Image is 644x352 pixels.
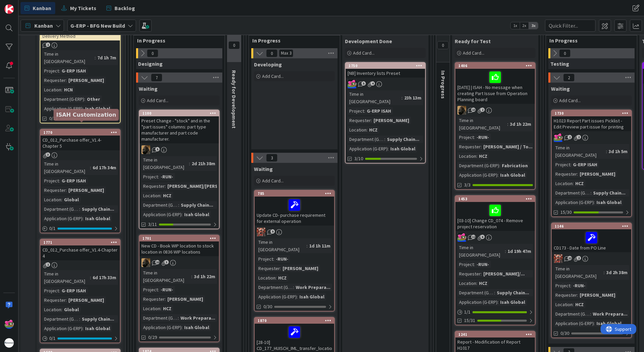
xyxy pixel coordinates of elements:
span: : [366,126,367,134]
span: Add Card... [262,73,284,79]
div: Time in [GEOGRAPHIC_DATA] [554,144,606,159]
span: 10 [155,260,160,264]
div: Time in [GEOGRAPHIC_DATA] [141,269,191,284]
div: Application (G-ERP) [141,211,182,218]
div: 1406 [458,63,535,68]
span: : [388,145,389,152]
span: : [90,274,91,281]
span: Ready for Development [231,70,237,128]
img: JK [457,233,466,242]
div: Isah Global [389,145,417,152]
span: Add Card... [353,50,375,56]
span: : [573,180,574,187]
div: Supply Chain... [80,205,116,213]
span: 13 [471,108,476,112]
div: Requester [42,296,66,304]
div: HCZ [477,152,489,160]
div: Requester [141,182,165,190]
div: Requester [42,186,66,194]
span: : [307,242,308,250]
span: 4 [371,81,375,86]
span: : [364,107,365,115]
div: 0/1 [40,334,120,343]
div: 1d 1h 11m [308,242,332,250]
span: 2 [577,135,581,139]
span: 7 [151,74,162,82]
div: 1750 [346,63,425,69]
div: Location [457,280,476,287]
div: 1100Preset Change - "stock" and in the "part issues" columns: part type manufacturer and part cod... [139,110,219,143]
span: : [280,265,281,272]
div: 2d 21h 38m [190,160,217,167]
span: : [590,189,591,197]
span: Development Done [345,38,392,45]
div: 1146CD173 - Date from PO Line [552,223,631,252]
div: Location [42,196,61,203]
div: Department (G-ERP) [42,95,84,103]
div: Time in [GEOGRAPHIC_DATA] [42,160,90,175]
span: : [79,205,80,213]
div: Project [457,134,474,141]
div: H1023 Report Part issues Picklist - Edit Preview part issue for printing [552,116,631,131]
div: Project [554,161,570,168]
div: 1d 19h 47m [506,247,533,255]
span: : [293,284,294,291]
span: : [476,152,477,160]
div: 3d 1h 22m [192,273,217,280]
a: Kanban [21,2,55,14]
div: Department (G-ERP) [457,162,499,169]
div: -RUN- [274,255,290,263]
span: : [182,211,183,218]
span: 5 [155,147,160,151]
div: Supply Chain... [179,201,215,209]
div: Preset Change - "stock" and in the "part issues" columns: part type manufacturer and part code ma... [139,116,219,143]
div: Department (G-ERP) [42,205,79,213]
div: 3d 2h 38m [605,269,629,276]
div: [PERSON_NAME] [166,295,205,303]
span: : [61,86,62,93]
span: Waiting [254,166,273,172]
span: : [83,105,84,112]
div: Isah Global [595,199,623,206]
div: 1406 [455,63,535,69]
div: [PERSON_NAME] / To... [482,143,534,150]
div: Department (G-ERP) [348,136,384,143]
span: : [66,77,67,84]
div: [PERSON_NAME]/[PERSON_NAME]... [166,182,246,190]
span: My Tickets [70,4,96,12]
div: CD173 - Date from PO Line [552,229,631,252]
span: Add Card... [463,50,484,56]
div: G-ERP ISAH [60,67,88,75]
span: Add Card... [147,97,168,104]
span: : [83,215,84,222]
div: JK [552,133,631,142]
div: Project [348,107,364,115]
div: HCZ [367,126,379,134]
span: : [507,120,508,128]
div: JK [346,80,425,88]
div: CD_012_Purchase offer_V1.4- Chapter 5 [40,136,120,150]
img: JK [554,133,562,142]
div: Location [348,126,366,134]
span: In Progress [137,37,216,44]
span: 5 [361,81,366,86]
div: JK [455,233,535,242]
div: [PERSON_NAME] [67,186,106,194]
div: Department (G-ERP) [457,289,494,296]
div: Isah Global [298,293,326,300]
span: 3/10 [354,155,363,162]
span: : [606,148,607,155]
img: ND [141,145,150,154]
span: Add Card... [559,97,581,104]
div: Location [554,180,573,187]
span: : [594,199,595,206]
div: 1453 [458,197,535,201]
div: JK [255,228,334,236]
span: : [158,286,159,293]
div: 1701 [139,235,219,241]
span: : [165,295,166,303]
span: 1x [511,22,520,29]
div: [03-10] Change CD_074 - Remove project reservation [455,202,535,231]
span: Support [14,1,31,9]
div: 1750[NB] Inventory lists Preset [346,63,425,78]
